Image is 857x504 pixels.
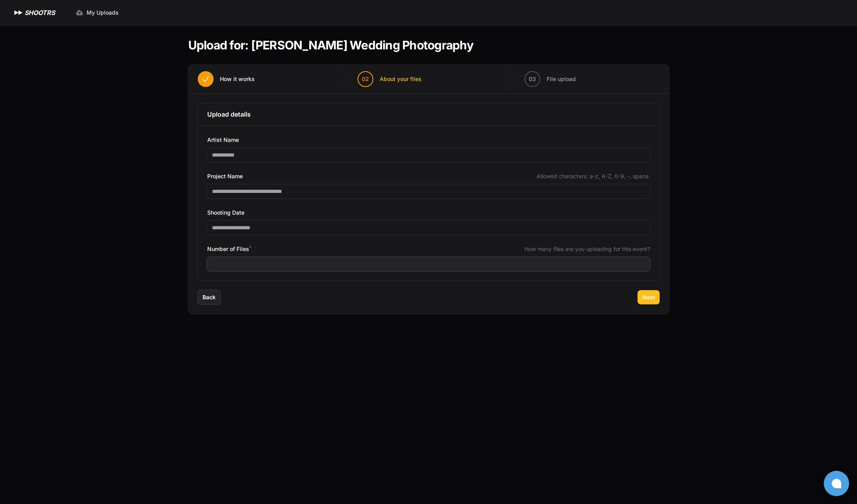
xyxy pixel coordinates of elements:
[348,65,431,93] button: 02 About your files
[547,75,576,83] span: File upload
[188,38,473,52] h1: Upload for: [PERSON_NAME] Wedding Photography
[529,75,536,83] span: 03
[537,172,650,180] span: Allowed characters: a-z, A-Z, 0-9, -, space.
[198,290,220,304] button: Back
[362,75,369,83] span: 02
[25,8,55,17] h1: SHOOTRS
[207,135,239,145] span: Artist Name
[524,245,650,253] span: How many files are you uploading for this event?
[515,65,585,93] button: 03 File upload
[824,471,849,496] button: Open chat window
[220,75,255,83] span: How it works
[207,172,243,181] span: Project Name
[87,9,119,17] span: My Uploads
[380,75,422,83] span: About your files
[207,109,650,119] h3: Upload details
[71,6,123,20] a: My Uploads
[642,293,655,301] span: Next
[13,8,25,17] img: SHOOTRS
[202,293,216,301] span: Back
[638,290,660,304] button: Next
[207,244,251,254] span: Number of Files
[188,65,264,93] button: How it works
[207,208,244,217] span: Shooting Date
[13,8,55,17] a: SHOOTRS SHOOTRS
